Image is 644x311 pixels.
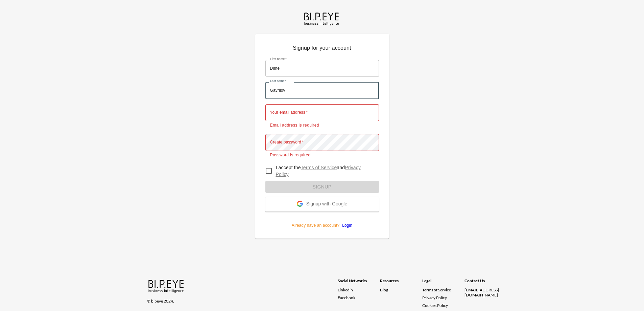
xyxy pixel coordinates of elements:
[306,201,347,208] span: Signup with Google
[270,122,374,129] p: Email address is required
[339,223,352,228] a: Login
[147,294,328,304] div: © bipeye 2024.
[338,287,353,292] span: Linkedin
[338,295,380,300] a: Facebook
[422,287,462,292] a: Terms of Service
[276,165,361,177] a: Privacy Policy
[270,79,286,83] label: Last name
[422,295,447,300] a: Privacy Policy
[338,295,355,300] span: Facebook
[147,278,186,293] img: bipeye-logo
[270,57,287,61] label: First name
[380,287,388,292] a: Blog
[422,278,464,287] div: Legal
[464,287,507,297] div: [EMAIL_ADDRESS][DOMAIN_NAME]
[270,152,374,159] p: Password is required
[265,44,379,55] p: Signup for your account
[338,278,380,287] div: Social Networks
[301,165,337,170] a: Terms of Service
[422,303,448,308] a: Cookies Policy
[464,278,507,287] div: Contact Us
[380,278,422,287] div: Resources
[265,197,379,212] button: Signup with Google
[276,164,374,178] p: I accept the and
[265,212,379,228] p: Already have an account?
[338,287,380,292] a: Linkedin
[303,11,341,26] img: bipeye-logo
